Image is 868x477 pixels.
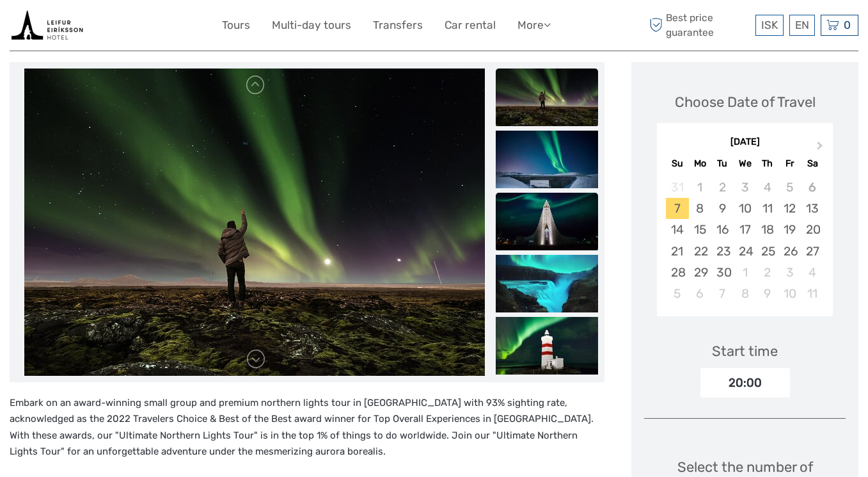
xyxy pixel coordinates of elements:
[689,262,711,283] div: Choose Monday, September 29th, 2025
[801,198,823,219] div: Choose Saturday, September 13th, 2025
[778,283,801,304] div: Choose Friday, October 10th, 2025
[842,19,853,31] span: 0
[496,317,598,375] img: fc8286c7b4b94a70bf47888b15aa9b9a_slider_thumbnail.jpg
[689,283,711,304] div: Choose Monday, October 6th, 2025
[761,19,778,31] span: ISK
[734,177,756,198] div: Not available Wednesday, September 3rd, 2025
[445,16,496,35] a: Car rental
[10,10,84,41] img: Book tours and activities with live availability from the tour operators in Iceland that we have ...
[666,198,688,219] div: Choose Sunday, September 7th, 2025
[711,155,734,172] div: Tu
[756,241,778,262] div: Choose Thursday, September 25th, 2025
[666,241,688,262] div: Choose Sunday, September 21st, 2025
[147,20,162,35] button: Open LiveChat chat widget
[657,136,833,149] div: [DATE]
[496,193,598,250] img: 17218f0b26fa4c1fa5bb96ec08b8cec4_slider_thumbnail.jpg
[756,219,778,240] div: Choose Thursday, September 18th, 2025
[496,69,598,126] img: 1dbb256ddabc4385ae0d615a60d26faa_slider_thumbnail.jpg
[711,283,734,304] div: Choose Tuesday, October 7th, 2025
[689,241,711,262] div: Choose Monday, September 22nd, 2025
[373,16,423,35] a: Transfers
[801,241,823,262] div: Choose Saturday, September 27th, 2025
[689,155,711,172] div: Mo
[689,177,711,198] div: Not available Monday, September 1st, 2025
[711,219,734,240] div: Choose Tuesday, September 16th, 2025
[756,155,778,172] div: Th
[18,22,145,33] p: We're away right now. Please check back later!
[24,69,485,376] img: 1dbb256ddabc4385ae0d615a60d26faa_main_slider.jpg
[700,368,790,398] div: 20:00
[789,15,815,36] div: EN
[778,155,801,172] div: Fr
[517,16,551,35] a: More
[801,219,823,240] div: Choose Saturday, September 20th, 2025
[801,262,823,283] div: Choose Saturday, October 4th, 2025
[272,16,351,35] a: Multi-day tours
[756,198,778,219] div: Choose Thursday, September 11th, 2025
[666,155,688,172] div: Su
[734,283,756,304] div: Choose Wednesday, October 8th, 2025
[711,262,734,283] div: Choose Tuesday, September 30th, 2025
[756,262,778,283] div: Choose Thursday, October 2nd, 2025
[734,241,756,262] div: Choose Wednesday, September 24th, 2025
[711,198,734,219] div: Choose Tuesday, September 9th, 2025
[778,177,801,198] div: Not available Friday, September 5th, 2025
[801,177,823,198] div: Not available Saturday, September 6th, 2025
[666,219,688,240] div: Choose Sunday, September 14th, 2025
[801,283,823,304] div: Choose Saturday, October 11th, 2025
[666,283,688,304] div: Choose Sunday, October 5th, 2025
[778,241,801,262] div: Choose Friday, September 26th, 2025
[756,283,778,304] div: Choose Thursday, October 9th, 2025
[712,341,778,361] div: Start time
[734,198,756,219] div: Choose Wednesday, September 10th, 2025
[496,255,598,312] img: 7f5558e3c840487fb6592d886b85ae3b_slider_thumbnail.jpg
[675,92,816,112] div: Choose Date of Travel
[711,177,734,198] div: Not available Tuesday, September 2nd, 2025
[222,16,250,35] a: Tours
[778,219,801,240] div: Choose Friday, September 19th, 2025
[734,262,756,283] div: Choose Wednesday, October 1st, 2025
[734,155,756,172] div: We
[811,139,832,159] button: Next Month
[711,241,734,262] div: Choose Tuesday, September 23rd, 2025
[689,219,711,240] div: Choose Monday, September 15th, 2025
[778,198,801,219] div: Choose Friday, September 12th, 2025
[778,262,801,283] div: Choose Friday, October 3rd, 2025
[689,198,711,219] div: Choose Monday, September 8th, 2025
[661,177,828,304] div: month 2025-09
[646,11,752,39] span: Best price guarantee
[666,262,688,283] div: Choose Sunday, September 28th, 2025
[496,131,598,188] img: 3b7f98c67dfe4a798764d91f6e957fb5_slider_thumbnail.jpeg
[734,219,756,240] div: Choose Wednesday, September 17th, 2025
[756,177,778,198] div: Not available Thursday, September 4th, 2025
[801,155,823,172] div: Sa
[666,177,688,198] div: Not available Sunday, August 31st, 2025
